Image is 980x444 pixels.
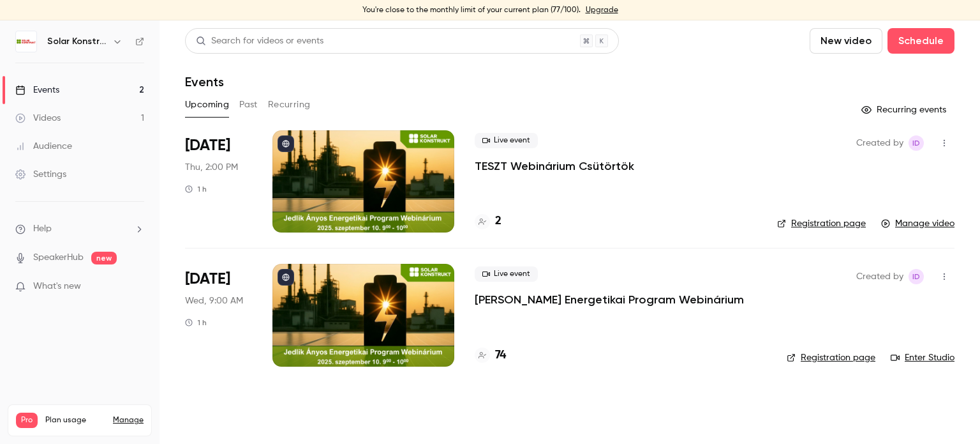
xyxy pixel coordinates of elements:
span: What's new [33,280,81,293]
div: Events [15,84,59,96]
span: Live event [475,266,538,282]
img: Solar Konstrukt Kft. [16,31,36,52]
h6: Solar Konstrukt Kft. [47,35,107,48]
button: New video [810,28,882,54]
h4: 2 [495,213,501,230]
span: Created by [856,135,903,151]
div: 1 h [185,318,207,328]
span: Thu, 2:00 PM [185,161,238,174]
a: Registration page [777,217,866,230]
a: SpeakerHub [33,251,84,264]
span: Created by [856,269,903,284]
div: Audience [15,140,72,153]
span: [DATE] [185,269,230,289]
h1: Events [185,74,224,89]
button: Upcoming [185,95,229,115]
a: 2 [475,213,501,230]
span: Plan usage [45,415,105,425]
span: Istvan Dobo [909,269,924,284]
h4: 74 [495,347,506,364]
button: Past [239,95,258,115]
div: Sep 10 Wed, 9:00 AM (Europe/Budapest) [185,264,252,366]
a: Manage video [881,217,954,230]
a: Enter Studio [891,351,954,364]
span: Wed, 9:00 AM [185,295,243,307]
div: 1 h [185,184,207,194]
button: Recurring events [856,100,954,120]
span: ID [912,269,920,284]
span: ID [912,135,920,151]
div: Sep 4 Thu, 2:00 PM (Europe/Budapest) [185,130,252,233]
div: Videos [15,112,61,125]
span: Help [33,222,52,236]
span: Istvan Dobo [909,135,924,151]
button: Recurring [268,95,311,115]
a: TESZT Webinárium Csütörtök [475,158,634,174]
span: Live event [475,133,538,148]
div: Search for videos or events [196,34,323,48]
button: Schedule [887,28,954,54]
span: new [91,252,117,264]
a: Manage [113,415,144,425]
a: Registration page [787,351,875,364]
a: 74 [475,347,506,364]
a: Upgrade [586,5,618,15]
li: help-dropdown-opener [15,222,144,236]
a: [PERSON_NAME] Energetikai Program Webinárium [475,292,744,307]
span: [DATE] [185,135,230,156]
div: Settings [15,168,66,181]
span: Pro [16,413,38,428]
